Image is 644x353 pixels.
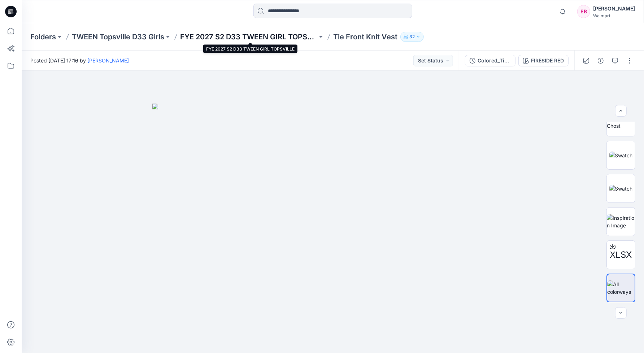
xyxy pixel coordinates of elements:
[607,280,635,296] img: All colorways
[595,55,606,66] button: Details
[180,32,317,42] a: FYE 2027 S2 D33 TWEEN GIRL TOPSVILLE
[333,32,397,42] p: Tie Front Knit Vest
[593,13,635,18] div: Walmart
[465,55,515,66] button: Colored_Tie Front Knit Vest
[87,57,129,64] a: [PERSON_NAME]
[610,248,632,261] span: XLSX
[152,104,513,353] img: eyJhbGciOiJIUzI1NiIsImtpZCI6IjAiLCJzbHQiOiJzZXMiLCJ0eXAiOiJKV1QifQ.eyJkYXRhIjp7InR5cGUiOiJzdG9yYW...
[518,55,569,66] button: FIRESIDE RED
[593,4,635,13] div: [PERSON_NAME]
[531,57,564,65] div: FIRESIDE RED
[478,57,511,65] div: Colored_Tie Front Knit Vest
[30,32,56,42] a: Folders
[607,114,635,130] img: Back Ghost
[609,152,633,159] img: Swatch
[609,185,633,192] img: Swatch
[607,214,635,229] img: Inspiration Image
[30,57,129,64] span: Posted [DATE] 17:16 by
[400,32,424,42] button: 32
[72,32,164,42] a: TWEEN Topsville D33 Girls
[577,5,590,18] div: EB
[409,33,415,41] p: 32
